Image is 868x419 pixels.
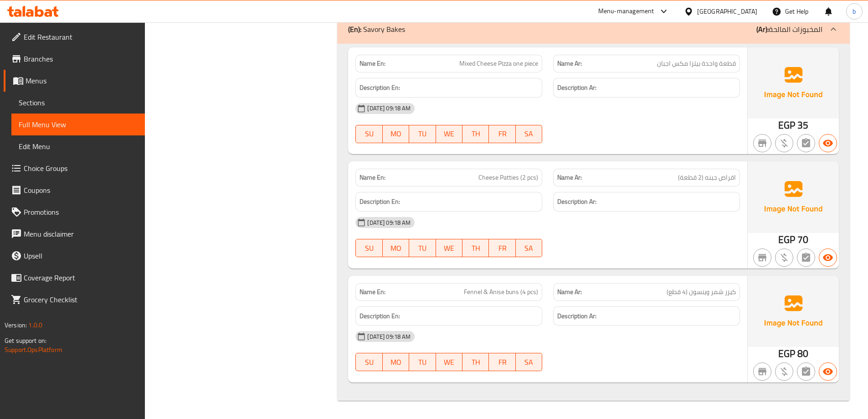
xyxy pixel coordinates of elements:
span: TU [413,242,432,255]
span: EGP [778,116,795,134]
span: Grocery Checklist [24,294,138,305]
span: Branches [24,53,138,64]
button: TU [409,353,436,371]
button: Purchased item [775,362,793,381]
span: b [853,6,856,16]
a: Grocery Checklist [4,289,145,310]
button: Available [819,362,837,381]
button: SA [516,353,542,371]
span: 70 [797,231,808,248]
span: EGP [778,231,795,248]
span: 35 [797,116,808,134]
span: TH [466,356,485,369]
strong: Description Ar: [557,310,596,322]
button: SU [355,239,382,257]
a: Full Menu View [11,114,145,135]
button: MO [383,125,409,143]
span: [DATE] 09:18 AM [364,104,414,113]
span: TU [413,356,432,369]
strong: Description En: [360,310,400,322]
span: Coverage Report [24,272,138,283]
span: اقراص جبنه (2 قطعة) [678,173,736,182]
span: FR [493,127,512,140]
button: Available [819,248,837,267]
button: Not branch specific item [753,248,771,267]
button: SA [516,239,542,257]
p: Savory Bakes [348,24,405,35]
span: Choice Groups [24,163,138,174]
span: [DATE] 09:18 AM [364,332,414,341]
span: SA [519,242,539,255]
a: Support.OpsPlatform [5,344,62,356]
button: FR [489,125,515,143]
a: Menus [4,70,145,92]
span: [DATE] 09:18 AM [364,218,414,227]
button: SA [516,125,542,143]
button: Purchased item [775,248,793,267]
span: Edit Menu [19,141,138,152]
button: WE [436,353,462,371]
div: [GEOGRAPHIC_DATA] [697,6,757,16]
button: Purchased item [775,134,793,152]
div: Menu-management [598,6,654,17]
p: المخبوزات المالحة [756,24,822,35]
a: Branches [4,48,145,70]
button: Not branch specific item [753,134,771,152]
span: Promotions [24,207,138,217]
div: (En): Savory Bakes(Ar):المخبوزات المالحة [337,15,850,44]
button: SU [355,353,382,371]
button: TU [409,125,436,143]
span: TH [466,127,485,140]
button: TH [462,239,489,257]
span: كيزر شمر وينسون (4 قطع) [667,287,736,297]
span: TH [466,242,485,255]
a: Edit Menu [11,135,145,157]
span: WE [440,127,459,140]
b: (En): [348,22,361,36]
span: MO [386,356,406,369]
span: FR [493,242,512,255]
button: Not has choices [797,134,815,152]
button: FR [489,353,515,371]
strong: Name En: [360,173,385,182]
span: MO [386,127,406,140]
strong: Name En: [360,59,385,68]
span: SU [360,356,379,369]
button: MO [383,239,409,257]
button: Available [819,134,837,152]
span: TU [413,127,432,140]
span: FR [493,356,512,369]
b: (Ar): [756,22,769,36]
span: 1.0.0 [28,319,42,331]
a: Choice Groups [4,157,145,179]
a: Menu disclaimer [4,223,145,245]
span: Sections [19,97,138,108]
a: Sections [11,92,145,114]
strong: Description Ar: [557,82,596,93]
span: Mixed Cheese Pizza one piece [459,59,538,68]
strong: Name Ar: [557,173,582,182]
span: Fennel & Anise buns (4 pcs) [464,287,538,297]
button: Not branch specific item [753,362,771,381]
span: Cheese Patties (2 pcs) [478,173,538,182]
a: Edit Restaurant [4,26,145,48]
span: SU [360,242,379,255]
span: Get support on: [5,335,46,347]
span: SU [360,127,379,140]
span: Menus [26,75,138,86]
span: Upsell [24,250,138,261]
button: MO [383,353,409,371]
span: WE [440,356,459,369]
a: Promotions [4,201,145,223]
strong: Name En: [360,287,385,297]
span: SA [519,127,539,140]
button: FR [489,239,515,257]
span: Full Menu View [19,119,138,130]
span: Coupons [24,185,138,196]
span: EGP [778,345,795,362]
strong: Description Ar: [557,196,596,207]
button: Not has choices [797,248,815,267]
button: WE [436,239,462,257]
span: Edit Restaurant [24,31,138,42]
span: WE [440,242,459,255]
